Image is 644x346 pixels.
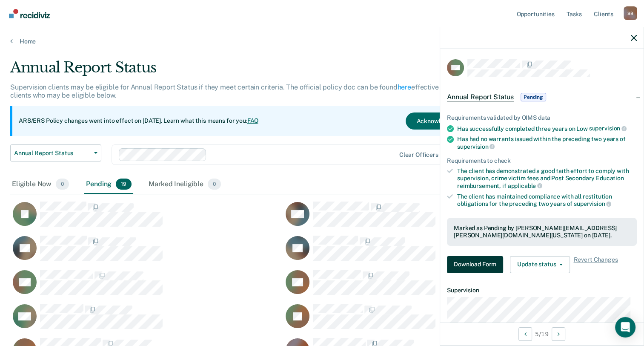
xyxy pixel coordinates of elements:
[10,269,283,303] div: CaseloadOpportunityCell-03906892
[457,125,637,133] div: Has successfully completed three years on Low
[147,175,223,194] div: Marked Ineligible
[447,287,637,294] dt: Supervision
[440,84,644,111] div: Annual Report StatusPending
[9,9,50,18] img: Recidiviz
[283,303,556,337] div: CaseloadOpportunityCell-02671062
[14,150,91,157] span: Annual Report Status
[406,112,487,130] button: Acknowledge & Close
[447,157,637,164] div: Requirements to check
[447,114,637,121] div: Requirements validated by OIMS data
[10,175,71,194] div: Eligible Now
[457,136,637,150] div: Has had no warrants issued within the preceding two years of
[10,83,487,99] p: Supervision clients may be eligible for Annual Report Status if they meet certain criteria. The o...
[10,235,283,269] div: CaseloadOpportunityCell-07195354
[84,175,133,194] div: Pending
[283,269,556,303] div: CaseloadOpportunityCell-01347002
[518,327,532,341] button: Previous Opportunity
[116,179,132,190] span: 19
[247,117,259,124] a: FAQ
[447,93,514,101] span: Annual Report Status
[521,93,546,101] span: Pending
[510,256,570,273] button: Update status
[447,256,503,273] button: Download Form
[208,179,221,190] span: 0
[399,151,438,159] div: Clear officers
[573,256,618,273] span: Revert Changes
[552,327,565,341] button: Next Opportunity
[10,303,283,337] div: CaseloadOpportunityCell-06172258
[19,117,259,125] p: ARS/ERS Policy changes went into effect on [DATE]. Learn what this means for you:
[10,201,283,235] div: CaseloadOpportunityCell-02450115
[624,6,637,20] div: S B
[624,6,637,20] button: Profile dropdown button
[589,125,627,132] span: supervision
[574,200,611,207] span: supervision
[10,37,634,45] a: Home
[457,143,495,150] span: supervision
[283,201,556,235] div: CaseloadOpportunityCell-04587567
[457,193,637,208] div: The client has maintained compliance with all restitution obligations for the preceding two years of
[10,59,493,83] div: Annual Report Status
[457,167,637,189] div: The client has demonstrated a good faith effort to comply with supervision, crime victim fees and...
[398,83,411,91] a: here
[283,235,556,269] div: CaseloadOpportunityCell-04121305
[56,179,69,190] span: 0
[508,182,542,189] span: applicable
[615,317,635,337] div: Open Intercom Messenger
[440,323,644,345] div: 5 / 19
[447,256,507,273] a: Navigate to form link
[454,225,630,239] div: Marked as Pending by [PERSON_NAME][EMAIL_ADDRESS][PERSON_NAME][DOMAIN_NAME][US_STATE] on [DATE].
